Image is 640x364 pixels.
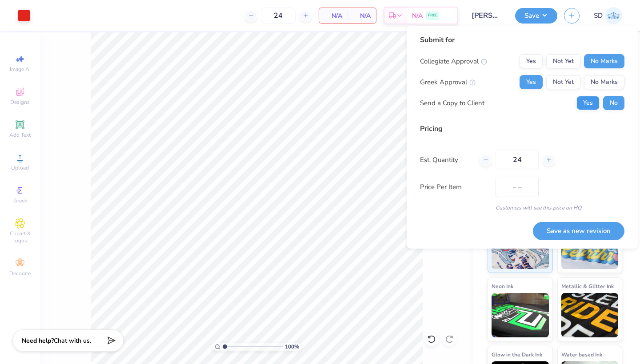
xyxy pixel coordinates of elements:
span: Chat with us. [54,336,91,345]
img: Sophia Deserto [605,7,622,24]
span: Water based Ink [561,350,602,359]
input: Untitled Design [465,7,508,24]
span: 100 % [285,343,299,351]
button: No [603,96,624,110]
button: Not Yet [546,75,580,89]
span: Add Text [9,131,31,138]
span: Metallic & Glitter Ink [561,281,614,291]
label: Est. Quantity [420,155,473,165]
div: Submit for [420,35,624,45]
span: Decorate [9,270,31,277]
a: SD [594,7,622,24]
img: Neon Ink [492,293,549,337]
button: Yes [520,75,543,89]
span: Upload [11,164,29,171]
div: Greek Approval [420,77,476,87]
span: Designs [10,99,30,106]
div: Customers will see this price on HQ. [420,204,624,212]
button: Yes [520,54,543,68]
button: Yes [576,96,600,110]
span: Greek [13,197,27,204]
div: Collegiate Approval [420,56,487,67]
span: Neon Ink [492,281,513,291]
button: Save [515,8,557,24]
img: Metallic & Glitter Ink [561,293,619,337]
span: N/A [324,11,342,20]
input: – – [261,8,296,24]
span: SD [594,11,603,21]
div: Send a Copy to Client [420,98,484,108]
div: Pricing [420,123,624,134]
span: FREE [428,12,437,19]
span: Glow in the Dark Ink [492,350,542,359]
button: Save as new revision [533,222,624,240]
span: Image AI [10,66,31,73]
span: N/A [412,11,423,20]
button: Not Yet [546,54,580,68]
input: – – [496,150,539,170]
strong: Need help? [22,336,54,345]
label: Price Per Item [420,182,489,192]
button: No Marks [584,54,624,68]
span: Clipart & logos [4,230,36,244]
span: N/A [353,11,371,20]
button: No Marks [584,75,624,89]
